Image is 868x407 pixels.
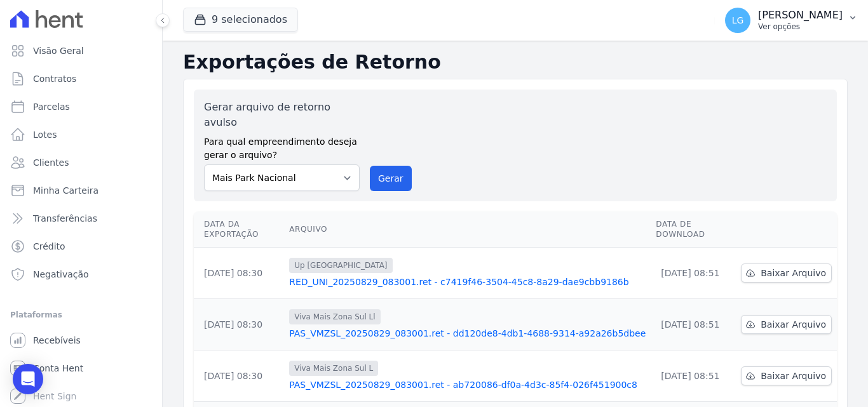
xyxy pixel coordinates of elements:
[5,234,157,259] a: Crédito
[732,16,744,25] span: LG
[5,178,157,203] a: Minha Carteira
[33,100,70,113] span: Parcelas
[33,184,98,197] span: Minha Carteira
[33,72,76,85] span: Contratos
[761,370,826,382] span: Baixar Arquivo
[5,328,157,353] a: Recebíveis
[5,38,157,63] a: Visão Geral
[741,366,832,385] a: Baixar Arquivo
[5,262,157,287] a: Negativação
[651,248,736,299] td: [DATE] 08:51
[651,211,736,248] th: Data de Download
[651,350,736,402] td: [DATE] 08:51
[758,9,843,22] p: [PERSON_NAME]
[33,268,89,281] span: Negativação
[715,3,868,38] button: LG [PERSON_NAME] Ver opções
[183,51,848,74] h2: Exportações de Retorno
[33,240,65,253] span: Crédito
[33,128,57,141] span: Lotes
[289,378,646,391] a: PAS_VMZSL_20250829_083001.ret - ab720086-df0a-4d3c-85f4-026f451900c8
[289,327,646,340] a: PAS_VMZSL_20250829_083001.ret - dd120de8-4db1-4688-9314-a92a26b5dbee
[289,258,392,273] span: Up [GEOGRAPHIC_DATA]
[5,66,157,91] a: Contratos
[289,276,646,288] a: RED_UNI_20250829_083001.ret - c7419f46-3504-45c8-8a29-dae9cbb9186b
[194,299,284,350] td: [DATE] 08:30
[204,100,360,130] label: Gerar arquivo de retorno avulso
[5,94,157,119] a: Parcelas
[5,206,157,231] a: Transferências
[194,211,284,248] th: Data da Exportação
[10,307,152,323] div: Plataformas
[33,212,97,225] span: Transferências
[5,122,157,147] a: Lotes
[194,350,284,402] td: [DATE] 08:30
[758,22,843,32] p: Ver opções
[741,315,832,334] a: Baixar Arquivo
[761,267,826,279] span: Baixar Arquivo
[183,8,298,32] button: 9 selecionados
[33,334,81,347] span: Recebíveis
[284,211,651,248] th: Arquivo
[289,309,380,324] span: Viva Mais Zona Sul Ll
[194,248,284,299] td: [DATE] 08:30
[33,362,83,375] span: Conta Hent
[5,150,157,175] a: Clientes
[204,130,360,162] label: Para qual empreendimento deseja gerar o arquivo?
[651,299,736,350] td: [DATE] 08:51
[5,356,157,381] a: Conta Hent
[741,264,832,283] a: Baixar Arquivo
[761,318,826,331] span: Baixar Arquivo
[370,166,412,191] button: Gerar
[289,361,378,376] span: Viva Mais Zona Sul L
[13,364,43,394] div: Open Intercom Messenger
[33,156,69,169] span: Clientes
[33,44,84,57] span: Visão Geral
